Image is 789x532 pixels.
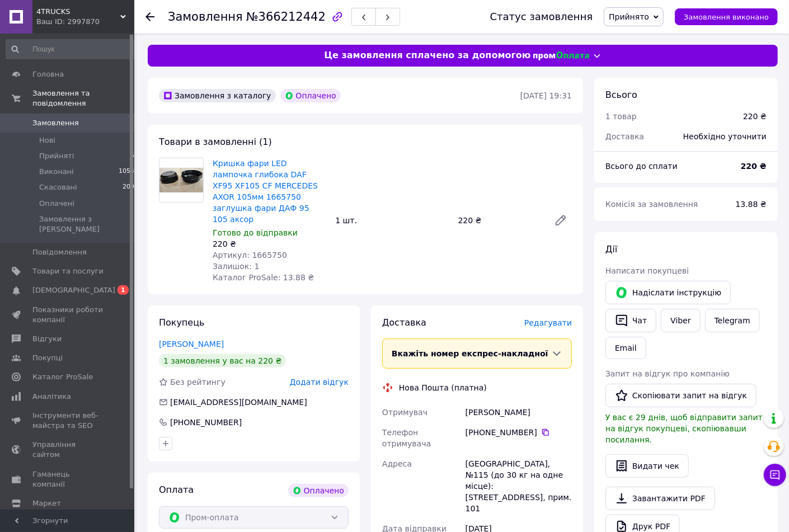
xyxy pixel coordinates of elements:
[764,464,786,486] button: Чат з покупцем
[396,382,490,393] div: Нова Пошта (платна)
[605,487,715,510] a: Завантажити PDF
[159,484,194,495] span: Оплата
[32,372,93,382] span: Каталог ProSale
[159,340,224,349] a: [PERSON_NAME]
[331,213,453,228] div: 1 шт.
[32,266,104,276] span: Товари та послуги
[32,353,63,363] span: Покупці
[32,440,104,460] span: Управління сайтом
[170,378,226,387] span: Без рейтингу
[118,285,129,295] span: 1
[246,10,326,23] span: №366212442
[32,247,87,257] span: Повідомлення
[677,124,773,149] div: Необхідно уточнити
[159,168,203,192] img: Кришка фари LED лампочка глибока DAF XF95 XF105 CF MERCEDES AXOR 105мм 1665750 заглушка фари ДАФ ...
[213,228,298,237] span: Готово до відправки
[605,309,656,332] button: Чат
[605,454,689,478] button: Видати чек
[684,13,769,21] span: Замовлення виконано
[605,337,646,359] button: Email
[159,317,205,328] span: Покупець
[213,262,260,271] span: Залишок: 1
[605,244,617,255] span: Дії
[743,111,767,122] div: 220 ₴
[290,378,349,387] span: Додати відгук
[605,162,678,171] span: Всього до сплати
[213,251,287,260] span: Артикул: 1665750
[605,384,757,407] button: Скопіювати запит на відгук
[705,309,760,332] a: Telegram
[32,285,115,295] span: [DEMOGRAPHIC_DATA]
[609,12,649,21] span: Прийнято
[454,213,545,228] div: 220 ₴
[159,354,286,368] div: 1 замовлення у вас на 220 ₴
[605,266,689,275] span: Написати покупцеві
[159,136,272,147] span: Товари в замовленні (1)
[145,11,154,22] div: Повернутися назад
[490,11,593,22] div: Статус замовлення
[39,182,77,192] span: Скасовані
[32,305,104,325] span: Показники роботи компанії
[213,273,314,282] span: Каталог ProSale: 13.88 ₴
[169,417,243,428] div: [PHONE_NUMBER]
[119,167,138,177] span: 10548
[605,413,763,444] span: У вас є 29 днів, щоб відправити запит на відгук покупцеві, скопіювавши посилання.
[213,159,318,224] a: Кришка фари LED лампочка глибока DAF XF95 XF105 CF MERCEDES AXOR 105мм 1665750 заглушка фари ДАФ ...
[32,392,71,402] span: Аналітика
[741,162,767,171] b: 220 ₴
[382,317,426,328] span: Доставка
[605,281,731,304] button: Надіслати інструкцію
[463,454,574,519] div: [GEOGRAPHIC_DATA], №115 (до 30 кг на одне місце): [STREET_ADDRESS], прим. 101
[605,369,730,378] span: Запит на відгук про компанію
[288,484,349,497] div: Оплачено
[36,7,120,17] span: 4TRUCKS
[159,89,276,102] div: Замовлення з каталогу
[520,91,572,100] time: [DATE] 19:31
[39,167,74,177] span: Виконані
[32,88,134,109] span: Замовлення та повідомлення
[324,49,530,62] span: Це замовлення сплачено за допомогою
[32,411,104,431] span: Інструменти веб-майстра та SEO
[32,118,79,128] span: Замовлення
[36,17,134,27] div: Ваш ID: 2997870
[466,427,572,438] div: [PHONE_NUMBER]
[605,132,644,141] span: Доставка
[280,89,341,102] div: Оплачено
[32,498,61,509] span: Маркет
[213,238,326,249] div: 220 ₴
[382,459,412,468] span: Адреса
[168,10,243,23] span: Замовлення
[605,112,637,121] span: 1 товар
[123,182,138,192] span: 2093
[605,90,637,100] span: Всього
[675,8,778,25] button: Замовлення виконано
[382,428,431,448] span: Телефон отримувача
[170,398,307,407] span: [EMAIL_ADDRESS][DOMAIN_NAME]
[463,402,574,422] div: [PERSON_NAME]
[392,349,548,358] span: Вкажіть номер експрес-накладної
[6,39,139,59] input: Пошук
[382,408,428,417] span: Отримувач
[32,469,104,489] span: Гаманець компанії
[39,214,134,234] span: Замовлення з [PERSON_NAME]
[605,200,698,209] span: Комісія за замовлення
[39,135,55,145] span: Нові
[32,69,64,79] span: Головна
[524,318,572,327] span: Редагувати
[32,334,62,344] span: Відгуки
[661,309,700,332] a: Viber
[39,199,74,209] span: Оплачені
[39,151,74,161] span: Прийняті
[550,209,572,232] a: Редагувати
[736,200,767,209] span: 13.88 ₴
